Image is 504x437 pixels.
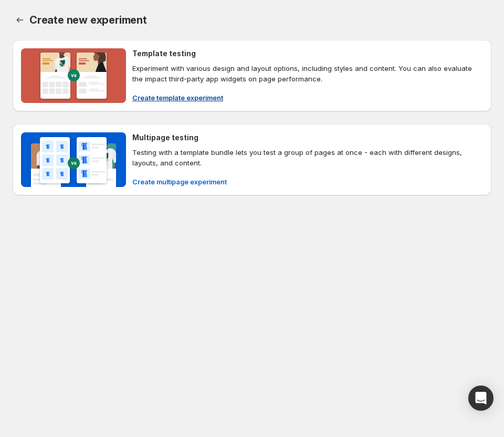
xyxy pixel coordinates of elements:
[126,89,229,106] button: Create template experiment
[132,147,483,168] p: Testing with a template bundle lets you test a group of pages at once - each with different desig...
[132,48,196,59] h4: Template testing
[132,176,227,187] span: Create multipage experiment
[13,13,27,27] button: Back
[126,173,233,190] button: Create multipage experiment
[21,48,126,103] img: Template testing
[132,92,223,103] span: Create template experiment
[468,386,493,411] div: Open Intercom Messenger
[132,63,483,84] p: Experiment with various design and layout options, including styles and content. You can also eva...
[21,132,126,187] img: Multipage testing
[29,14,147,26] span: Create new experiment
[132,132,198,143] h4: Multipage testing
